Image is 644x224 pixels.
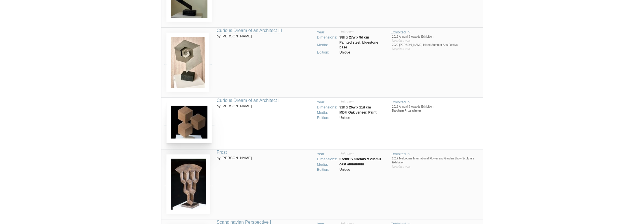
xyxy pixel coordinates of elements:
td: Edition: [316,115,338,121]
span: Unknown [339,100,354,104]
td: by [PERSON_NAME] [217,149,314,219]
img: Fatih Semiz [166,101,212,143]
strong: 57cmH x 53cmW x 20cmD [339,157,381,161]
td: Year: [316,152,338,157]
span: No prizes won. [392,39,411,42]
span: Exhibited in: [391,152,411,156]
td: Edition: [316,50,338,55]
td: Dimensions: [316,35,338,40]
a: Curious Dream of an Architect III [217,28,282,33]
span: No prizes won. [392,47,411,50]
td: Media: [316,162,338,167]
td: Dimensions: [316,105,338,110]
li: 2018 Annual & Awards Exhibition [392,105,481,109]
span: Unknown [339,30,354,34]
strong: 38h x 27w x 9d cm [339,35,369,39]
img: Fatih Semiz [166,154,210,214]
li: 2017 Melbourne International Flower and Garden Show Sculpture Exhibition [392,157,481,165]
td: Unique [338,167,382,172]
span: Unknown [339,152,354,156]
span: No prizes won. [392,165,411,168]
td: Unique [338,50,386,55]
strong: cast aluminium [339,162,364,166]
strong: 31h x 26w x 11d cm [339,105,371,109]
span: Exhibited in: [391,100,411,104]
li: 2020 [PERSON_NAME] Island Summer Arts Festival [392,43,481,47]
td: by [PERSON_NAME] [217,97,314,149]
a: Curious Dream of an Architect II [217,98,281,103]
td: Edition: [316,167,338,172]
td: Media: [316,110,338,116]
strong: MDF, Oak veneer, Paint [339,110,376,114]
strong: Dalchem Prize winner [392,109,421,112]
strong: Painted steel, bluestone base [339,40,378,49]
td: Year: [316,100,338,105]
img: Fatih Semiz [166,33,209,92]
td: Unique [338,115,378,121]
li: 2019 Annual & Awards Exhibition [392,35,481,39]
td: by [PERSON_NAME] [217,27,314,97]
a: Frost [217,150,227,155]
td: Dimensions: [316,157,338,162]
td: Year: [316,30,338,35]
td: Media: [316,40,338,50]
span: Exhibited in: [391,30,411,34]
